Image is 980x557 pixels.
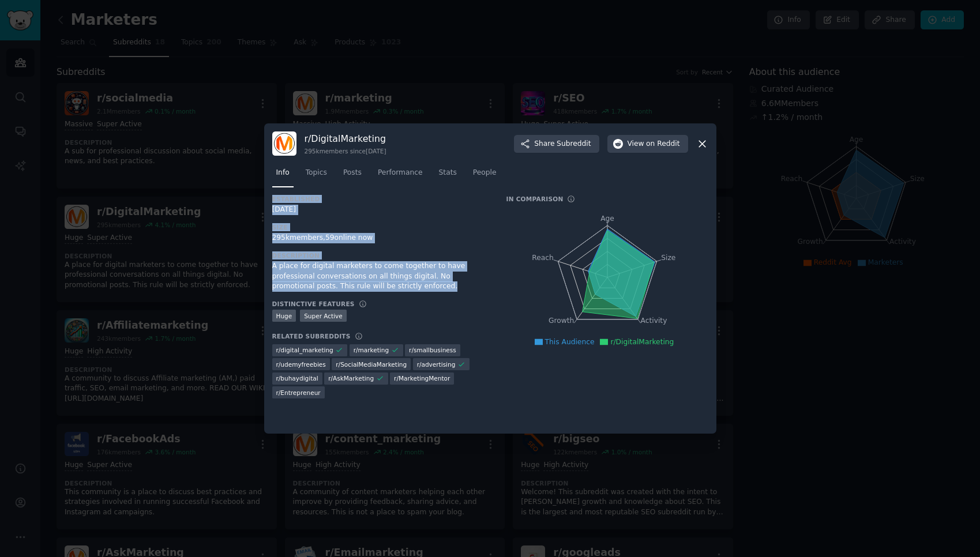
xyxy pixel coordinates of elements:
button: ShareSubreddit [514,135,599,153]
div: 295k members, 59 online now [272,233,490,243]
h3: Distinctive Features [272,300,355,308]
span: Topics [306,168,327,178]
tspan: Age [600,214,614,223]
tspan: Size [661,254,675,262]
span: r/ Entrepreneur [276,389,321,397]
span: r/ digital_marketing [276,346,333,354]
span: r/DigitalMarketing [610,338,674,346]
span: on Reddit [646,139,679,149]
a: People [469,164,501,187]
span: r/ MarketingMentor [394,374,450,382]
a: Stats [435,164,461,187]
tspan: Growth [549,317,574,325]
img: DigitalMarketing [272,131,296,156]
div: Super Active [300,310,347,322]
tspan: Activity [640,317,667,325]
h3: In Comparison [506,195,564,203]
span: People [473,168,497,178]
h3: Description [272,251,490,259]
span: Posts [343,168,362,178]
span: r/ SocialMediaMarketing [336,360,407,368]
span: This Audience [545,338,595,346]
span: r/ smallbusiness [409,346,456,354]
span: r/ buhaydigital [276,374,318,382]
a: Performance [374,164,427,187]
span: r/ udemyfreebies [276,360,326,368]
span: r/ advertising [417,360,456,368]
span: Share [534,139,591,149]
div: Huge [272,310,296,322]
h3: r/ DigitalMarketing [305,133,386,145]
span: View [628,139,680,149]
div: 295k members since [DATE] [305,147,386,155]
button: Viewon Reddit [607,135,688,153]
div: [DATE] [272,205,490,215]
span: r/ AskMarketing [328,374,374,382]
span: Performance [378,168,423,178]
h3: Established [272,195,490,203]
span: Subreddit [557,139,591,149]
span: r/ marketing [354,346,389,354]
a: Posts [339,164,366,187]
h3: Size [272,223,490,231]
tspan: Reach [532,254,554,262]
a: Info [272,164,294,187]
span: Info [276,168,290,178]
div: A place for digital marketers to come together to have professional conversations on all things d... [272,261,490,292]
a: Topics [302,164,331,187]
span: Stats [439,168,457,178]
h3: Related Subreddits [272,332,351,340]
